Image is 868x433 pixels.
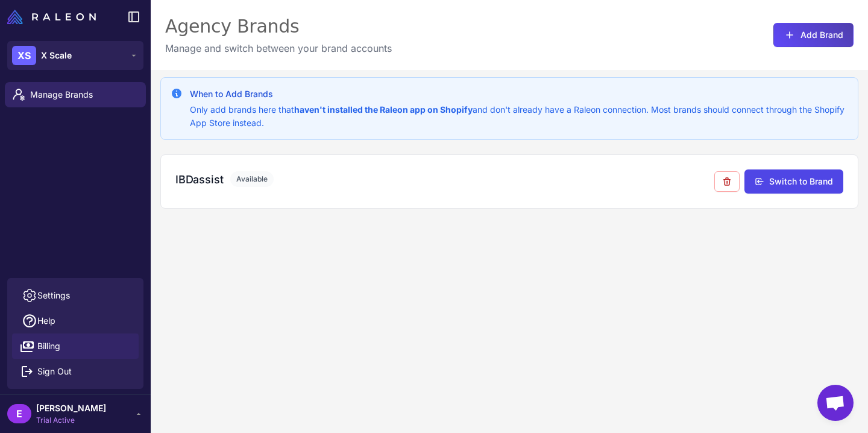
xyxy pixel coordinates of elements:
span: Settings [37,289,70,302]
div: XS [12,46,36,65]
strong: haven't installed the Raleon app on Shopify [294,104,473,115]
h3: IBDassist [175,171,223,188]
img: Raleon Logo [7,10,96,24]
span: Trial Active [36,415,106,426]
button: Switch to Brand [744,169,843,194]
button: Sign Out [12,359,139,384]
h3: When to Add Brands [190,87,848,101]
div: Agency Brands [165,14,392,39]
span: Billing [37,340,60,353]
div: E [7,404,31,423]
p: Manage and switch between your brand accounts [165,41,392,55]
a: Manage Brands [5,82,146,107]
a: Raleon Logo [7,10,101,24]
button: Remove from agency [714,171,740,192]
p: Only add brands here that and don't already have a Raleon connection. Most brands should connect ... [190,103,848,130]
button: XSX Scale [7,41,143,70]
button: Add Brand [773,23,854,47]
a: Help [12,308,139,333]
span: Help [37,314,55,327]
span: [PERSON_NAME] [36,402,106,415]
span: Available [230,171,274,187]
div: Open chat [817,385,854,421]
span: Sign Out [37,365,72,378]
span: X Scale [41,49,72,62]
span: Manage Brands [30,88,136,101]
